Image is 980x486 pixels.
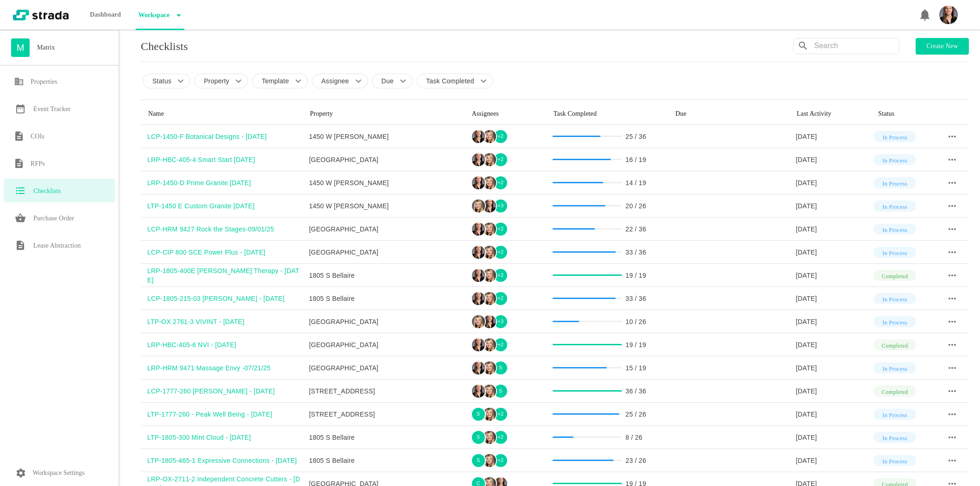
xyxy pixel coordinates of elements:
img: Maggie Keasling [483,223,496,236]
div: S [471,430,486,445]
div: [DATE] [796,386,871,396]
div: Status [878,111,929,117]
th: Toggle SortBy [465,103,546,125]
img: Headshot_Vertical.jpg [939,6,958,24]
div: + 2 [493,268,508,283]
h6: Properties [31,76,57,87]
div: LTP-1777-260 - Peak Well Being - [DATE] [147,410,302,419]
h6: Event Tracker [33,104,70,115]
p: Assignee [321,76,349,86]
div: In Process [873,154,916,165]
div: 14 / 19 [626,178,647,187]
div: + 2 [493,407,508,422]
div: + 2 [493,175,508,190]
img: Maggie Keasling [483,269,496,282]
div: Completed [873,339,916,350]
div: In Process [873,409,916,420]
div: + 2 [493,453,508,468]
div: 1450 W [PERSON_NAME] [309,201,465,211]
div: 22 / 36 [626,224,647,234]
img: Ty Depies [472,269,485,282]
div: [DATE] [796,132,871,141]
img: Maggie Keasling [483,338,496,351]
div: LTP-1805-300 Mint Cloud - [DATE] [147,433,302,442]
th: Toggle SortBy [668,103,789,125]
img: Ty Depies [472,176,485,189]
div: [DATE] [796,363,871,373]
p: Property [204,76,229,86]
div: 23 / 26 [626,456,647,465]
div: LTP-1805-465-1 Expressive Connections - [DATE] [147,456,302,465]
div: + 2 [493,222,508,237]
div: S [493,384,508,399]
img: Maggie Keasling [483,385,496,398]
img: Maggie Keasling [483,130,496,143]
div: 19 / 19 [626,271,647,280]
div: [STREET_ADDRESS] [309,386,465,396]
th: Toggle SortBy [871,103,936,125]
img: Maggie Keasling [483,246,496,259]
div: In Process [873,200,916,212]
div: + 2 [493,430,508,445]
div: 10 / 26 [626,317,647,326]
input: Search [814,38,899,53]
div: [DATE] [796,178,871,187]
div: [GEOGRAPHIC_DATA] [309,317,465,326]
div: 33 / 36 [626,294,647,303]
img: Ty Depies [472,153,485,166]
img: Maggie Keasling [483,292,496,305]
h6: COIs [31,131,44,142]
div: Last Activity [797,111,863,117]
div: In Process [873,362,916,374]
div: 16 / 19 [626,155,647,164]
img: Maggie Keasling [483,454,496,467]
div: [DATE] [796,410,871,419]
img: strada-logo [13,10,69,20]
img: Maggie Keasling [472,199,485,212]
img: Ty Depies [472,361,485,374]
p: Checklists [141,41,188,52]
h6: RFPs [31,158,45,169]
div: [DATE] [796,456,871,465]
div: LRP-HBC-405-4 Smart Start [DATE] [147,155,302,164]
div: [GEOGRAPHIC_DATA] [309,224,465,234]
div: [GEOGRAPHIC_DATA] [309,340,465,349]
div: [STREET_ADDRESS] [309,410,465,419]
div: 1805 S Bellaire [309,433,465,442]
div: [GEOGRAPHIC_DATA] [309,155,465,164]
button: Create new [916,38,969,55]
div: [DATE] [796,271,871,280]
p: Status [152,76,171,86]
p: Workspace Settings [33,467,85,479]
div: Property [310,111,457,117]
div: [DATE] [796,433,871,442]
p: Workspace [136,6,170,25]
div: Assignees [472,111,539,117]
div: LCP-HRM 9427 Rock the Stages-09/01/25 [147,224,302,234]
div: + 3 [493,314,508,329]
th: Toggle SortBy [302,103,465,125]
div: In Process [873,131,916,142]
div: 1805 S Bellaire [309,456,465,465]
p: Due [382,76,394,86]
img: Ty Depies [472,338,485,351]
div: LCP-1805-215-03 [PERSON_NAME] - [DATE] [147,294,302,303]
div: S [471,407,486,422]
div: 1450 W [PERSON_NAME] [309,178,465,187]
div: In Process [873,224,916,235]
div: LRP-1805-400E [PERSON_NAME] Therapy - [DATE] [147,266,302,285]
th: Toggle SortBy [789,103,871,125]
div: Due [675,111,782,117]
th: Toggle SortBy [546,103,668,125]
div: + 2 [493,129,508,144]
div: In Process [873,455,916,466]
div: LRP-HBC-405-6 NVI - [DATE] [147,340,302,349]
div: [DATE] [796,294,871,303]
img: Maggie Keasling [483,408,496,421]
div: 20 / 26 [626,201,647,211]
div: + 2 [493,337,508,352]
div: LRP-HRM 9471 Massage Envy -07/21/25 [147,363,302,373]
div: LTP-1450 E Custom Granite [DATE] [147,201,302,211]
div: LTP-OX 2761-3 VIVINT - [DATE] [147,317,302,326]
div: [DATE] [796,248,871,257]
